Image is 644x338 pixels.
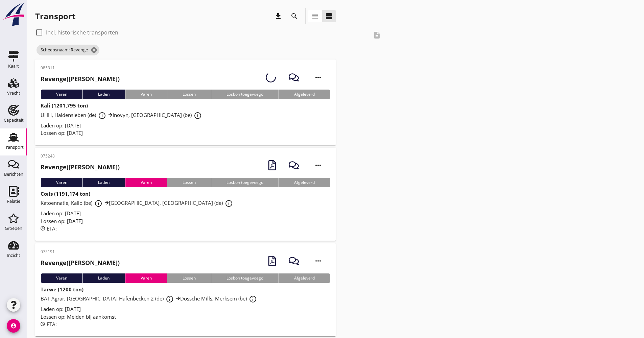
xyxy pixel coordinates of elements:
div: Laden [82,178,125,187]
div: Losbon toegevoegd [211,178,279,187]
strong: Coils (1191,174 ton) [41,190,90,197]
span: Laden op: [DATE] [41,306,81,312]
div: Varen [41,273,82,283]
div: Laden [82,90,125,99]
div: Afgeleverd [279,273,330,283]
i: info_outline [194,112,202,120]
div: Inzicht [7,253,20,258]
div: Kaart [8,64,19,68]
i: view_headline [311,12,319,20]
div: Varen [125,90,167,99]
a: 075191Revenge([PERSON_NAME])VarenLadenVarenLossenLosbon toegevoegdAfgeleverdTarwe (1200 ton)BAT A... [35,243,336,336]
i: search [290,12,299,20]
i: info_outline [98,112,106,120]
div: Transport [4,145,24,149]
div: Lossen [167,178,211,187]
i: info_outline [249,295,257,303]
span: ETA: [47,225,57,232]
div: Berichten [4,172,23,176]
span: Lossen op: [DATE] [41,218,83,224]
span: UHH, Haldensleben (de) Inovyn, [GEOGRAPHIC_DATA] (be) [41,112,204,118]
div: Losbon toegevoegd [211,273,279,283]
strong: Tarwe (1200 ton) [41,286,84,293]
div: Vracht [7,91,20,95]
div: Losbon toegevoegd [211,90,279,99]
p: 075191 [41,249,120,255]
div: Varen [41,90,82,99]
div: Varen [125,273,167,283]
div: Laden [82,273,125,283]
a: 085311Revenge([PERSON_NAME])VarenLadenVarenLossenLosbon toegevoegdAfgeleverdKali (1201,795 ton)UH... [35,59,336,145]
div: Capaciteit [4,118,24,122]
span: ETA: [47,321,57,328]
a: 075248Revenge([PERSON_NAME])VarenLadenVarenLossenLosbon toegevoegdAfgeleverdCoils (1191,174 ton)K... [35,148,336,241]
span: Lossen op: Melden bij aankomst [41,313,116,320]
i: info_outline [166,295,174,303]
i: more_horiz [309,251,328,270]
img: logo-small.a267ee39.svg [1,2,26,27]
i: info_outline [225,199,233,208]
i: view_agenda [325,12,333,20]
strong: Revenge [41,75,67,83]
div: Varen [41,178,82,187]
div: Afgeleverd [279,178,330,187]
i: account_circle [7,319,20,333]
p: 075248 [41,153,120,159]
i: more_horiz [309,156,328,175]
span: Katoennatie, Kallo (be) [GEOGRAPHIC_DATA], [GEOGRAPHIC_DATA] (de) [41,199,235,206]
span: BAT Agrar, [GEOGRAPHIC_DATA] Hafenbecken 2 (de) Dossche Mills, Merksem (be) [41,295,259,302]
span: Laden op: [DATE] [41,122,81,129]
div: Varen [125,178,167,187]
strong: Revenge [41,259,67,267]
div: Groepen [5,226,22,231]
span: Lossen op: [DATE] [41,129,83,136]
span: Scheepsnaam: Revenge [37,45,99,55]
i: download [274,12,282,20]
strong: Revenge [41,163,67,171]
div: Relatie [7,199,20,203]
i: more_horiz [309,68,328,87]
div: Lossen [167,273,211,283]
div: Lossen [167,90,211,99]
p: 085311 [41,65,120,71]
h2: ([PERSON_NAME]) [41,163,120,172]
div: Transport [35,11,75,22]
i: info_outline [94,199,102,208]
h2: ([PERSON_NAME]) [41,258,120,267]
label: Incl. historische transporten [46,29,118,36]
span: Laden op: [DATE] [41,210,81,217]
i: cancel [91,47,97,53]
strong: Kali (1201,795 ton) [41,102,88,109]
h2: ([PERSON_NAME]) [41,74,120,83]
div: Afgeleverd [279,90,330,99]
